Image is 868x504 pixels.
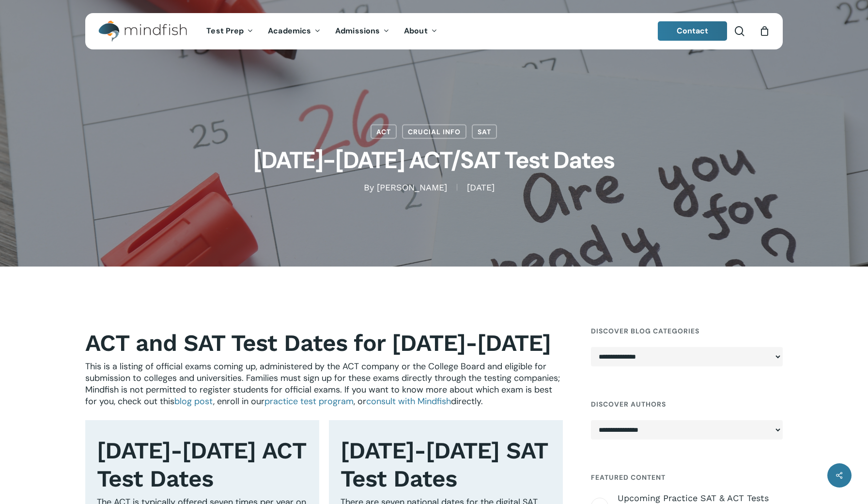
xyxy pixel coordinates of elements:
[199,27,261,35] a: Test Prep
[371,125,397,139] a: ACT
[328,27,397,35] a: Admissions
[268,26,311,36] span: Academics
[658,21,728,41] a: Contact
[472,125,497,139] a: SAT
[591,395,783,413] h4: Discover Authors
[677,26,709,36] span: Contact
[404,26,428,36] span: About
[85,329,551,357] b: ACT and SAT Test Dates for [DATE]-[DATE]
[199,13,444,49] nav: Main Menu
[591,469,783,486] h4: Featured Content
[591,322,783,340] h4: Discover Blog Categories
[335,26,380,36] span: Admissions
[97,437,306,492] b: [DATE]-[DATE] ACT Test Dates
[366,395,451,407] a: consult with Mindfish
[192,139,676,182] h1: [DATE]-[DATE] ACT/SAT Test Dates
[264,395,354,407] a: practice test program
[618,493,783,503] span: Upcoming Practice SAT & ACT Tests
[85,361,560,407] span: This is a listing of official exams coming up, administered by the ACT company or the College Boa...
[213,395,264,407] span: , enroll in our
[759,26,770,36] a: Cart
[261,27,328,35] a: Academics
[354,395,366,407] span: , or
[341,437,547,492] b: [DATE]-[DATE] SAT Test Dates
[397,27,445,35] a: About
[402,125,466,139] a: Crucial Info
[457,184,504,191] span: [DATE]
[85,13,783,49] header: Main Menu
[174,395,213,407] a: blog post
[364,184,374,191] span: By
[206,26,244,36] span: Test Prep
[451,395,483,407] span: directly.
[377,182,447,192] a: [PERSON_NAME]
